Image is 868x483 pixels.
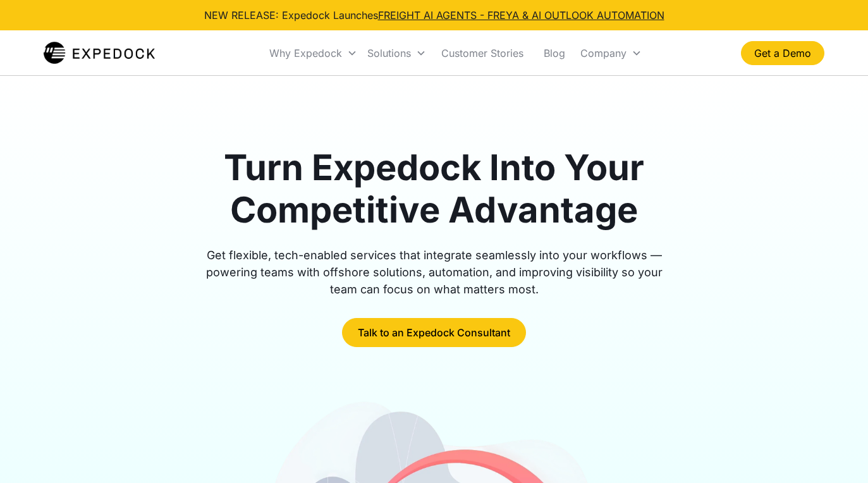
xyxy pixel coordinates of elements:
[741,41,824,65] a: Get a Demo
[575,32,647,75] div: Company
[378,9,664,21] a: FREIGHT AI AGENTS - FREYA & AI OUTLOOK AUTOMATION
[362,32,431,75] div: Solutions
[431,32,534,75] a: Customer Stories
[192,247,677,298] div: Get flexible, tech-enabled services that integrate seamlessly into your workflows — powering team...
[204,8,664,23] div: NEW RELEASE: Expedock Launches
[44,40,156,66] a: home
[367,47,411,59] div: Solutions
[264,32,362,75] div: Why Expedock
[269,47,342,59] div: Why Expedock
[342,318,526,347] a: Talk to an Expedock Consultant
[580,47,627,59] div: Company
[44,40,156,66] img: Expedock Logo
[534,32,575,75] a: Blog
[192,147,677,231] h1: Turn Expedock Into Your Competitive Advantage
